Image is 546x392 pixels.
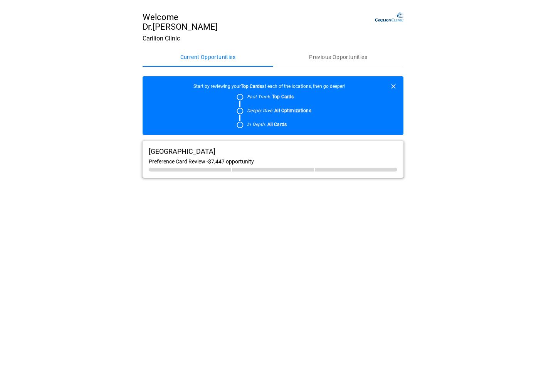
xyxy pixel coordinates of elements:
[180,54,235,61] span: Current Opportunities
[274,108,311,113] b: All Optimizations
[267,122,287,127] b: All Cards
[143,35,180,42] span: Carilion Clinic
[241,84,262,89] b: Top Cards
[149,147,215,155] span: [GEOGRAPHIC_DATA]
[375,12,403,22] img: Site Logo
[149,158,254,165] span: Preference Card Review -
[208,158,254,165] span: $7,447 opportunity
[247,94,271,99] em: Fast Track:
[143,22,218,32] span: Dr. [PERSON_NAME]
[247,122,266,127] em: In Depth:
[149,84,390,89] span: Start by reviewing your at each of the locations, then go deeper!
[309,54,367,61] span: Previous Opportunities
[272,94,294,99] b: Top Cards
[247,108,273,113] em: Deeper Dive:
[143,12,218,22] span: Welcome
